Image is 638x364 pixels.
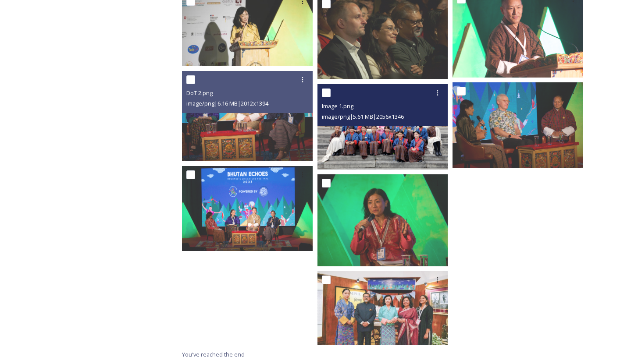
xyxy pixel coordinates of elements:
span: You've reached the end [182,350,245,358]
span: DoT 2.png [186,89,213,97]
img: DoT 3.png [317,174,448,266]
img: Day3 I.png [453,82,583,168]
img: image_6483441 3.JPG [317,271,448,345]
img: DoT 2.png [182,71,313,161]
span: Image 1.png [322,102,353,110]
span: image/png | 5.61 MB | 2056 x 1346 [322,113,404,120]
img: DoT 1.png [182,166,313,251]
img: Image 1.png [317,84,448,170]
span: image/png | 6.16 MB | 2012 x 1394 [186,99,268,107]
